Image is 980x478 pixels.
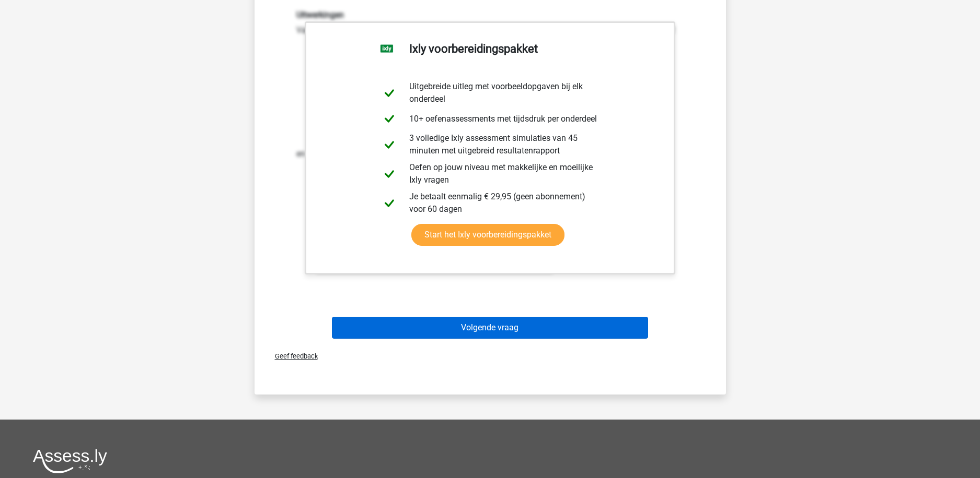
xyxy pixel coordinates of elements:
[332,317,648,339] button: Volgende vraag
[411,224,564,246] a: Start het Ixly voorbereidingspakket
[289,10,692,272] div: Van links naar rechts (horizontaal) wisselen de eerste stap figuur 1 en 3 van plek en vervolgens ...
[267,352,318,360] span: Geef feedback
[296,10,684,20] h6: Uitwerkingen
[33,449,107,473] img: Assessly logo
